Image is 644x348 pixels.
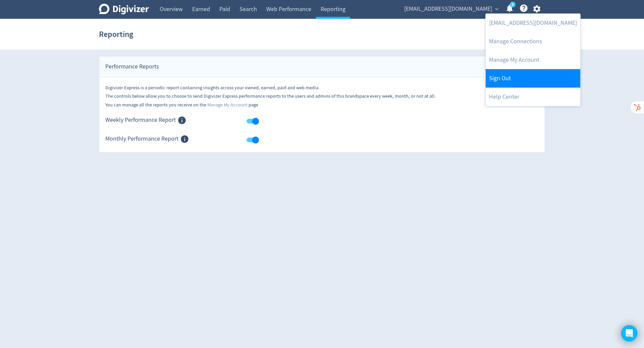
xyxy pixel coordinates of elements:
a: Log out [486,69,580,88]
a: Help Center [486,88,580,106]
a: Manage Connections [486,32,580,51]
div: Open Intercom Messenger [621,325,637,341]
a: [EMAIL_ADDRESS][DOMAIN_NAME] [486,14,580,32]
a: Manage My Account [486,51,580,69]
